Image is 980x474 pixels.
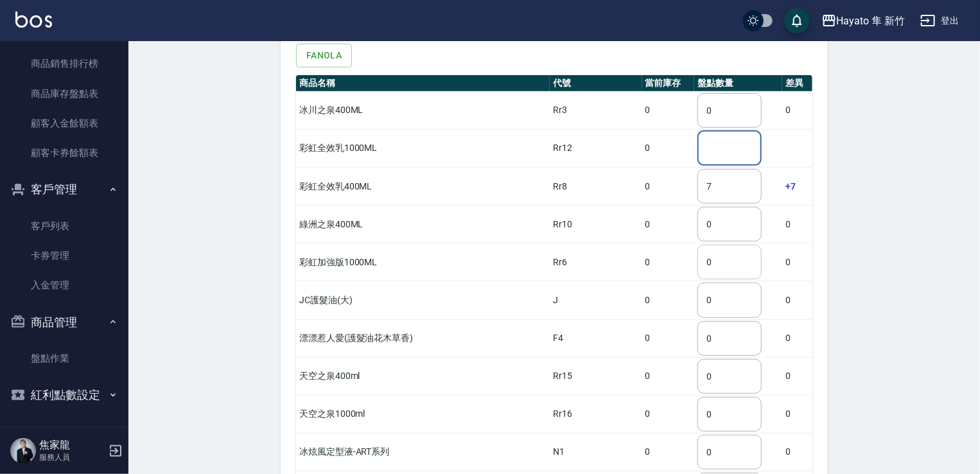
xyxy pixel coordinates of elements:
button: 商品管理 [5,306,123,339]
td: J [550,281,642,319]
h5: 焦家龍 [39,439,105,452]
img: Logo [15,12,52,28]
a: 顧客卡券餘額表 [5,138,123,168]
td: 0 [642,129,695,167]
td: 0 [642,206,695,243]
td: 漂漂惹人愛(護髮油花木草香) [296,319,550,357]
td: 0 [782,395,812,433]
a: 入金管理 [5,270,123,300]
th: 差異 [782,75,812,92]
td: 0 [782,433,812,471]
td: Rr10 [550,206,642,243]
td: 0 [782,243,812,281]
th: 當前庫存 [642,75,695,92]
button: Hayato 隼 新竹 [816,8,910,34]
td: 0 [642,243,695,281]
td: 0 [642,91,695,129]
span: +7 [785,181,796,191]
td: Rr12 [550,129,642,167]
a: 客戶列表 [5,211,123,241]
td: 0 [782,319,812,357]
a: 卡券管理 [5,241,123,270]
td: 0 [782,281,812,319]
td: 冰川之泉400ML [296,91,550,129]
button: fanola [296,44,352,67]
a: 商品庫存盤點表 [5,79,123,109]
td: 0 [642,433,695,471]
td: Rr16 [550,395,642,433]
th: 盤點數量 [694,75,782,92]
td: F4 [550,319,642,357]
a: 商品銷售排行榜 [5,49,123,78]
th: 商品名稱 [296,75,550,92]
a: 盤點作業 [5,344,123,373]
td: 0 [642,395,695,433]
button: 紅利點數設定 [5,378,123,412]
td: 0 [642,319,695,357]
td: 0 [782,91,812,129]
td: 0 [642,357,695,395]
img: Person [10,438,36,464]
td: 彩虹全效乳400ML [296,168,550,206]
p: 服務人員 [39,452,105,463]
td: Rr8 [550,168,642,206]
td: 0 [642,168,695,206]
td: 天空之泉1000ml [296,395,550,433]
td: N1 [550,433,642,471]
a: 顧客入金餘額表 [5,109,123,138]
td: 冰炫風定型液-ART系列 [296,433,550,471]
td: JC護髮油(大) [296,281,550,319]
td: 0 [782,357,812,395]
td: Rr6 [550,243,642,281]
button: save [784,8,810,33]
td: 綠洲之泉400ML [296,206,550,243]
td: 彩虹加強版1000ML [296,243,550,281]
td: Rr3 [550,91,642,129]
button: 客戶管理 [5,173,123,206]
td: Rr15 [550,357,642,395]
td: 0 [782,206,812,243]
button: 登出 [915,9,965,33]
td: 0 [642,281,695,319]
td: 彩虹全效乳1000ML [296,129,550,167]
td: 天空之泉400ml [296,357,550,395]
th: 代號 [550,75,642,92]
div: Hayato 隼 新竹 [837,13,905,29]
